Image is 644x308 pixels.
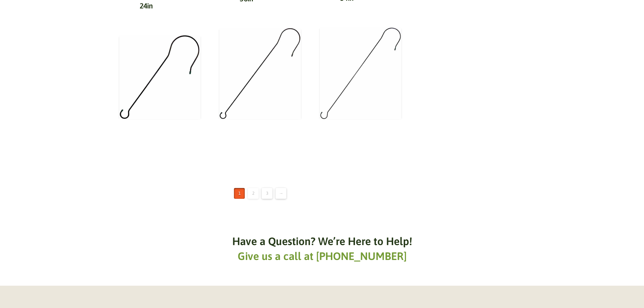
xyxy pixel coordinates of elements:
[234,188,245,199] span: Page 1
[232,234,412,249] h6: Have a Question? We’re Here to Help!
[276,188,286,199] a: →
[262,188,272,199] a: Page 3
[238,250,407,262] a: Give us a call at [PHONE_NUMBER]
[248,188,259,199] a: Page 2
